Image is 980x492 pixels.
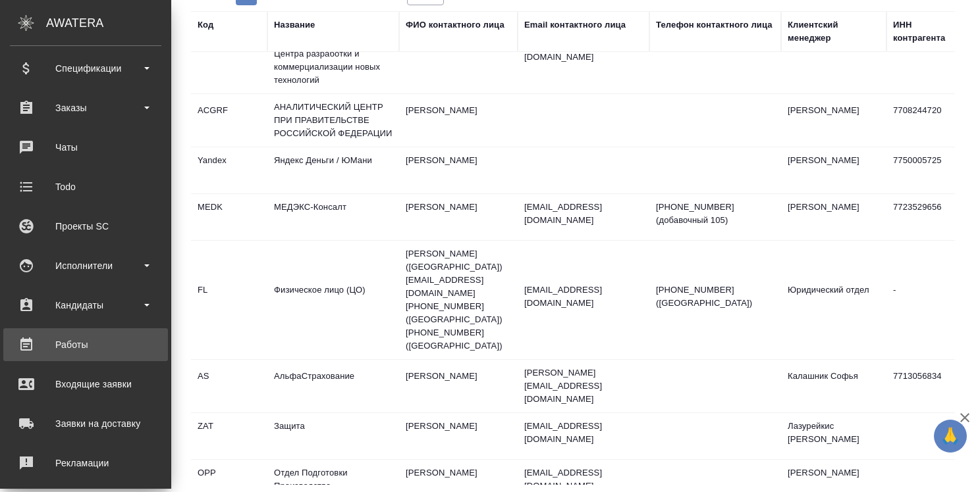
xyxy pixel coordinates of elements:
[399,97,518,143] td: [PERSON_NAME]
[524,283,643,310] p: [EMAIL_ADDRESS][DOMAIN_NAME]
[399,413,518,459] td: [PERSON_NAME]
[267,277,399,323] td: Физическое лицо (ЦО)
[10,374,161,394] div: Входящие заявки
[893,18,956,45] div: ИНН контрагента
[191,277,267,323] td: FL
[524,18,626,32] div: Email контактного лица
[406,18,504,32] div: ФИО контактного лица
[886,97,963,143] td: 7708244720
[3,170,168,203] a: Todo
[656,18,773,32] div: Телефон контактного лица
[10,256,161,276] div: Исполнители
[3,210,168,243] a: Проекты SC
[781,147,886,193] td: [PERSON_NAME]
[656,201,775,227] p: [PHONE_NUMBER] (добавочный 105)
[3,407,168,440] a: Заявки на доставку
[191,31,267,77] td: SK
[934,420,967,453] button: 🙏
[10,98,161,118] div: Заказы
[267,94,399,147] td: АНАЛИТИЧЕСКИЙ ЦЕНТР ПРИ ПРАВИТЕЛЬСТВЕ РОССИЙСКОЙ ФЕДЕРАЦИИ
[524,201,643,227] p: [EMAIL_ADDRESS][DOMAIN_NAME]
[399,363,518,409] td: [PERSON_NAME]
[198,18,213,32] div: Код
[267,147,399,193] td: Яндекс Деньги / ЮМани
[10,59,161,78] div: Спецификации
[3,368,168,401] a: Входящие заявки
[399,241,518,359] td: [PERSON_NAME] ([GEOGRAPHIC_DATA]) [EMAIL_ADDRESS][DOMAIN_NAME] [PHONE_NUMBER] ([GEOGRAPHIC_DATA])...
[267,14,399,93] td: Некоммерческая организация Фонд развития Центра разработки и коммерциализации новых технологий
[399,194,518,240] td: [PERSON_NAME]
[781,277,886,323] td: Юридический отдел
[267,413,399,459] td: Защита
[788,18,880,45] div: Клиентский менеджер
[886,277,963,323] td: -
[267,194,399,240] td: МЕДЭКС-Консалт
[781,97,886,143] td: [PERSON_NAME]
[886,147,963,193] td: 7750005725
[191,363,267,409] td: AS
[191,413,267,459] td: ZAT
[3,328,168,361] a: Работы
[3,447,168,480] a: Рекламации
[399,147,518,193] td: [PERSON_NAME]
[267,363,399,409] td: АльфаСтрахование
[781,31,886,77] td: [PERSON_NAME]
[191,147,267,193] td: Yandex
[656,283,775,310] p: [PHONE_NUMBER] ([GEOGRAPHIC_DATA])
[886,363,963,409] td: 7713056834
[10,335,161,355] div: Работы
[191,97,267,143] td: ACGRF
[886,31,963,77] td: 7701058410
[399,31,518,77] td: [PERSON_NAME]
[10,453,161,473] div: Рекламации
[10,137,161,157] div: Чаты
[781,194,886,240] td: [PERSON_NAME]
[46,10,171,36] div: AWATERA
[191,194,267,240] td: MEDK
[10,295,161,315] div: Кандидаты
[3,131,168,164] a: Чаты
[939,422,962,450] span: 🙏
[524,366,643,406] p: [PERSON_NAME][EMAIL_ADDRESS][DOMAIN_NAME]
[524,420,643,446] p: [EMAIL_ADDRESS][DOMAIN_NAME]
[781,413,886,459] td: Лазурейкис [PERSON_NAME]
[274,18,315,32] div: Название
[10,177,161,197] div: Todo
[886,194,963,240] td: 7723529656
[10,414,161,433] div: Заявки на доставку
[781,363,886,409] td: Калашник Софья
[10,216,161,236] div: Проекты SC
